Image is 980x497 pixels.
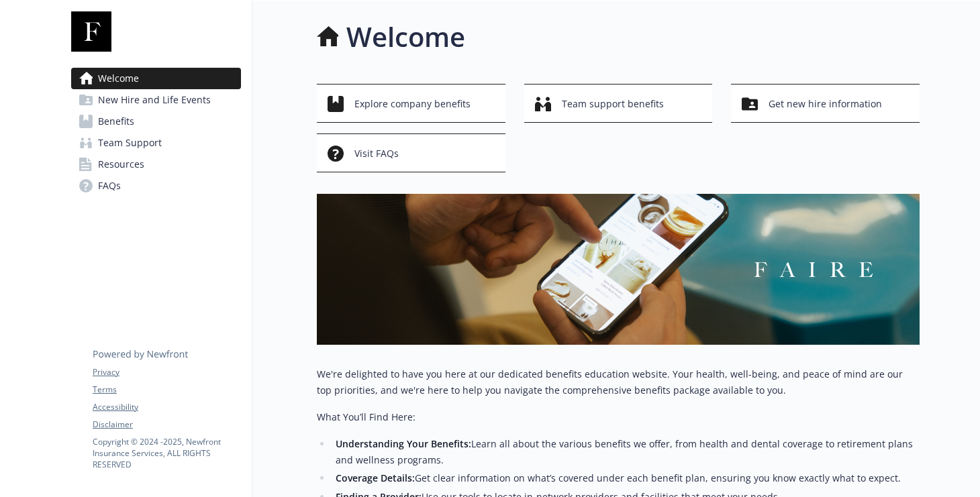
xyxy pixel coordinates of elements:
span: Benefits [98,111,134,132]
a: Terms [93,384,240,396]
span: FAQs [98,175,121,197]
li: Get clear information on what’s covered under each benefit plan, ensuring you know exactly what t... [332,470,920,486]
strong: Coverage Details: [336,472,415,484]
button: Get new hire information [731,84,920,123]
button: Visit FAQs [317,133,505,172]
a: Welcome [71,68,241,89]
button: Explore company benefits [317,84,505,123]
p: Copyright © 2024 - 2025 , Newfront Insurance Services, ALL RIGHTS RESERVED [93,436,240,470]
h1: Welcome [346,17,465,57]
a: Benefits [71,111,241,132]
button: Team support benefits [524,84,713,123]
span: Resources [98,154,144,175]
img: overview page banner [317,194,920,345]
strong: Understanding Your Benefits: [336,437,471,450]
a: Accessibility [93,401,240,413]
span: Team Support [98,132,162,154]
span: Visit FAQs [354,141,399,166]
a: Resources [71,154,241,175]
a: New Hire and Life Events [71,89,241,111]
span: Welcome [98,68,139,89]
a: Privacy [93,366,240,378]
a: Disclaimer [93,419,240,431]
p: We're delighted to have you here at our dedicated benefits education website. Your health, well-b... [317,366,920,398]
a: FAQs [71,175,241,197]
a: Team Support [71,132,241,154]
p: What You’ll Find Here: [317,409,920,425]
span: Get new hire information [769,91,882,117]
span: Team support benefits [562,91,664,117]
span: New Hire and Life Events [98,89,211,111]
li: Learn all about the various benefits we offer, from health and dental coverage to retirement plan... [332,436,920,468]
span: Explore company benefits [354,91,471,117]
